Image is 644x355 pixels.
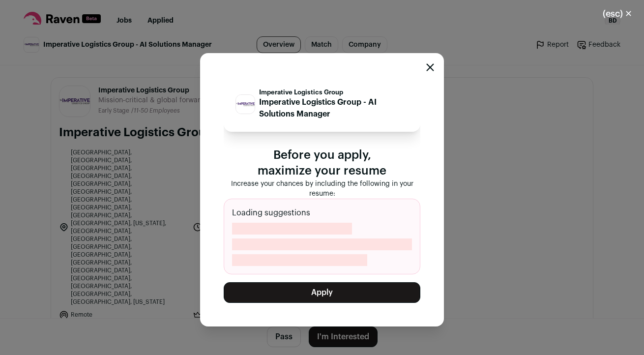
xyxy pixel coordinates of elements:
[591,3,644,25] button: Close modal
[259,89,409,96] p: Imperative Logistics Group
[224,148,420,179] p: Before you apply, maximize your resume
[236,95,255,114] img: b6b1bb18443162ff312935fd0cb984d497d4461968f60e7efa299fc483a28a93.jpg
[224,179,420,199] p: Increase your chances by including the following in your resume:
[259,96,409,120] p: Imperative Logistics Group - AI Solutions Manager
[224,282,420,303] button: Apply
[224,199,420,274] div: Loading suggestions
[426,63,434,71] button: Close modal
